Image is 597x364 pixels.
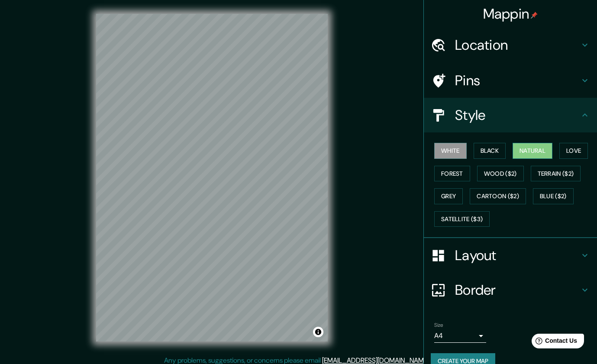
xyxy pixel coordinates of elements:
[455,36,580,54] h4: Location
[477,166,524,182] button: Wood ($2)
[96,14,328,341] canvas: Map
[455,106,580,124] h4: Style
[531,12,538,19] img: pin-icon.png
[513,143,552,159] button: Natural
[434,211,490,227] button: Satellite ($3)
[434,322,443,329] label: Size
[470,188,526,204] button: Cartoon ($2)
[424,273,597,307] div: Border
[424,28,597,62] div: Location
[313,327,323,337] button: Toggle attribution
[559,143,588,159] button: Love
[434,329,486,343] div: A4
[434,188,463,204] button: Grey
[424,98,597,132] div: Style
[424,238,597,273] div: Layout
[455,247,580,264] h4: Layout
[455,281,580,299] h4: Border
[483,5,538,23] h4: Mappin
[531,166,581,182] button: Terrain ($2)
[434,143,467,159] button: White
[520,330,587,354] iframe: Help widget launcher
[533,188,574,204] button: Blue ($2)
[455,72,580,89] h4: Pins
[474,143,506,159] button: Black
[434,166,470,182] button: Forest
[424,63,597,98] div: Pins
